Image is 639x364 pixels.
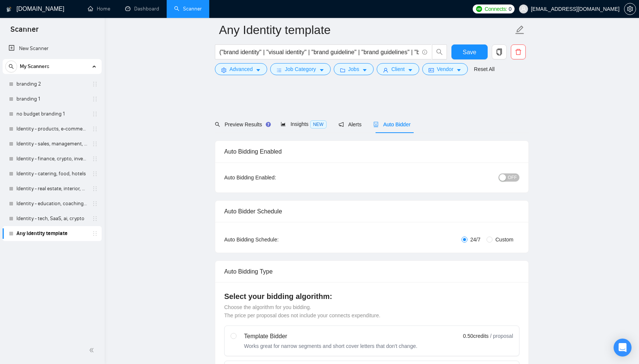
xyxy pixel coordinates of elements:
span: Custom [493,235,516,244]
span: caret-down [362,67,367,73]
span: OFF [508,173,517,182]
span: double-left [89,346,96,354]
span: / proposal [490,332,513,340]
a: Identity - tech, SaaS, ai, crypto [16,211,87,226]
a: dashboardDashboard [125,6,159,12]
span: area-chart [281,121,286,127]
button: idcardVendorcaret-down [422,63,468,75]
span: 0.50 credits [463,332,488,340]
button: search [5,61,17,73]
span: holder [92,126,98,132]
span: Auto Bidder [373,121,410,127]
span: 0 [509,5,512,13]
a: New Scanner [9,41,96,56]
a: Identity - finance, crypto, investment [16,151,87,166]
div: Works great for narrow segments and short cover letters that don't change. [244,342,417,350]
span: holder [92,186,98,192]
img: logo [6,3,12,15]
button: setting [624,3,636,15]
div: Template Bidder [244,332,417,341]
span: setting [624,6,636,12]
span: search [6,64,17,69]
span: Preview Results [215,121,269,127]
button: folderJobscaret-down [334,63,374,75]
span: holder [92,81,98,87]
div: Auto Bidding Enabled: [224,173,322,182]
div: Auto Bidding Enabled [224,141,519,162]
input: Scanner name... [219,21,513,39]
input: Search Freelance Jobs... [219,47,419,57]
a: Any Identity template [16,226,87,241]
span: notification [339,122,344,127]
span: Job Category [285,65,316,73]
span: search [215,122,220,127]
span: folder [340,67,345,73]
span: caret-down [456,67,461,73]
div: Auto Bidder Schedule [224,201,519,222]
span: holder [92,201,98,207]
div: Tooltip anchor [265,121,272,128]
span: user [383,67,388,73]
span: holder [92,171,98,177]
div: Auto Bidding Type [224,261,519,282]
span: holder [92,156,98,162]
span: caret-down [408,67,413,73]
button: barsJob Categorycaret-down [270,63,330,75]
a: searchScanner [174,6,202,12]
span: bars [277,67,282,73]
span: copy [492,49,506,55]
span: Client [391,65,405,73]
span: delete [511,49,525,55]
span: Jobs [348,65,359,73]
span: 24/7 [467,235,484,244]
span: robot [373,122,379,127]
span: Save [463,47,476,57]
a: Identity - catering, food, hotels [16,166,87,181]
span: caret-down [319,67,324,73]
button: userClientcaret-down [377,63,419,75]
span: Alerts [339,121,362,127]
li: New Scanner [3,41,102,56]
button: copy [492,44,507,59]
h4: Select your bidding algorithm: [224,291,519,302]
span: Scanner [4,24,44,40]
span: holder [92,111,98,117]
span: Connects: [485,5,507,13]
span: holder [92,96,98,102]
a: homeHome [88,6,110,12]
button: search [432,44,447,59]
button: Save [451,44,488,59]
span: NEW [310,120,327,129]
img: upwork-logo.png [476,6,482,12]
a: Identity - real estate, interior, construction [16,181,87,196]
button: settingAdvancedcaret-down [215,63,267,75]
span: idcard [429,67,434,73]
span: caret-down [256,67,261,73]
span: setting [221,67,226,73]
a: Reset All [474,65,494,73]
span: Advanced [229,65,253,73]
a: setting [624,6,636,12]
span: search [432,49,447,55]
span: info-circle [422,50,427,55]
a: branding 2 [16,77,87,92]
a: Identity - sales, management, marketing, copywriting [16,136,87,151]
a: no budget branding 1 [16,107,87,121]
a: Identity - products, e-commerce, stores [16,121,87,136]
li: My Scanners [3,59,102,241]
span: holder [92,141,98,147]
div: Open Intercom Messenger [614,339,632,357]
span: holder [92,231,98,237]
button: delete [511,44,526,59]
span: Vendor [437,65,453,73]
a: Identity - education, coaching, consulting [16,196,87,211]
a: branding 1 [16,92,87,107]
span: Choose the algorithm for you bidding. The price per proposal does not include your connects expen... [224,304,380,318]
div: Auto Bidding Schedule: [224,235,322,244]
span: user [521,6,526,12]
span: Insights [281,121,326,127]
span: holder [92,216,98,222]
span: My Scanners [20,59,49,74]
span: edit [515,25,525,35]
